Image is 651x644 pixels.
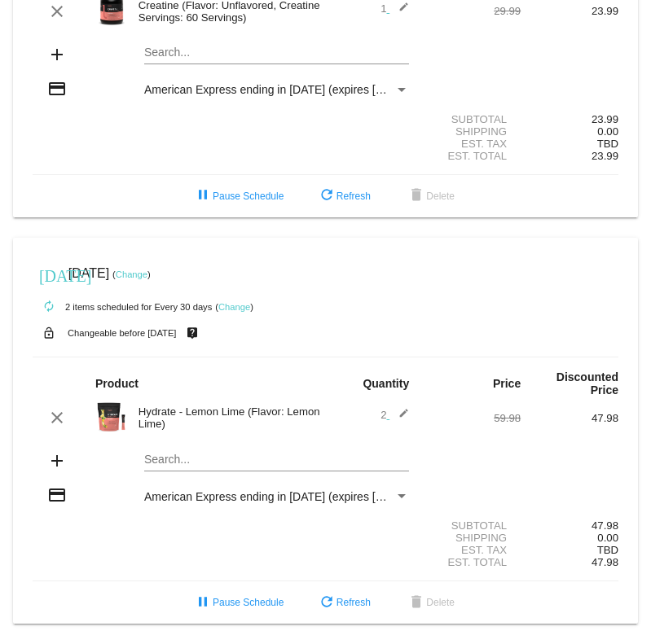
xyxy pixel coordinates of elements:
[423,150,521,162] div: Est. Total
[116,269,147,279] a: Change
[68,328,177,338] small: Changeable before [DATE]
[592,150,618,162] span: 23.99
[389,2,409,21] mat-icon: edit
[363,377,409,390] strong: Quantity
[380,2,409,15] span: 1
[317,597,371,608] span: Refresh
[423,125,521,138] div: Shipping
[193,191,284,202] span: Pause Schedule
[180,182,297,211] button: Pause Schedule
[144,46,409,59] input: Search...
[521,519,618,532] div: 47.98
[423,5,521,17] div: 29.99
[521,412,618,424] div: 47.98
[112,269,151,279] small: ( )
[47,45,67,64] mat-icon: add
[423,138,521,150] div: Est. Tax
[407,594,426,613] mat-icon: delete
[144,490,409,503] mat-select: Payment Method
[597,532,618,544] span: 0.00
[47,408,67,427] mat-icon: clear
[39,322,59,344] mat-icon: lock_open
[407,191,455,202] span: Delete
[193,186,213,206] mat-icon: pause
[394,588,468,617] button: Delete
[423,519,521,532] div: Subtotal
[556,370,618,396] strong: Discounted Price
[304,588,384,617] button: Refresh
[597,544,618,556] span: TBD
[317,594,336,613] mat-icon: refresh
[380,409,409,421] span: 2
[394,182,468,211] button: Delete
[423,556,521,568] div: Est. Total
[493,377,521,390] strong: Price
[423,544,521,556] div: Est. Tax
[193,597,284,608] span: Pause Schedule
[592,556,618,568] span: 47.98
[47,485,67,505] mat-icon: credit_card
[144,83,409,96] mat-select: Payment Method
[423,113,521,125] div: Subtotal
[521,113,618,125] div: 23.99
[218,302,250,312] a: Change
[33,302,212,312] small: 2 items scheduled for Every 30 days
[193,594,213,613] mat-icon: pause
[144,453,409,467] input: Search...
[95,377,139,390] strong: Product
[39,297,59,317] mat-icon: autorenew
[407,186,426,206] mat-icon: delete
[597,138,618,150] span: TBD
[47,79,67,99] mat-icon: credit_card
[180,588,297,617] button: Pause Schedule
[597,125,618,138] span: 0.00
[130,405,326,430] div: Hydrate - Lemon Lime (Flavor: Lemon Lime)
[407,597,455,608] span: Delete
[304,182,384,211] button: Refresh
[95,401,128,433] img: Image-1-Hydrate-1S-LL-BAGPACKET.png
[47,2,67,21] mat-icon: clear
[423,532,521,544] div: Shipping
[47,451,67,471] mat-icon: add
[317,191,371,202] span: Refresh
[144,490,499,503] span: American Express ending in [DATE] (expires [CREDIT_CARD_DATA])
[144,83,499,96] span: American Express ending in [DATE] (expires [CREDIT_CARD_DATA])
[317,186,336,206] mat-icon: refresh
[389,408,409,427] mat-icon: edit
[183,322,202,344] mat-icon: live_help
[215,302,253,312] small: ( )
[39,265,59,284] mat-icon: [DATE]
[521,5,618,17] div: 23.99
[423,412,521,424] div: 59.98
